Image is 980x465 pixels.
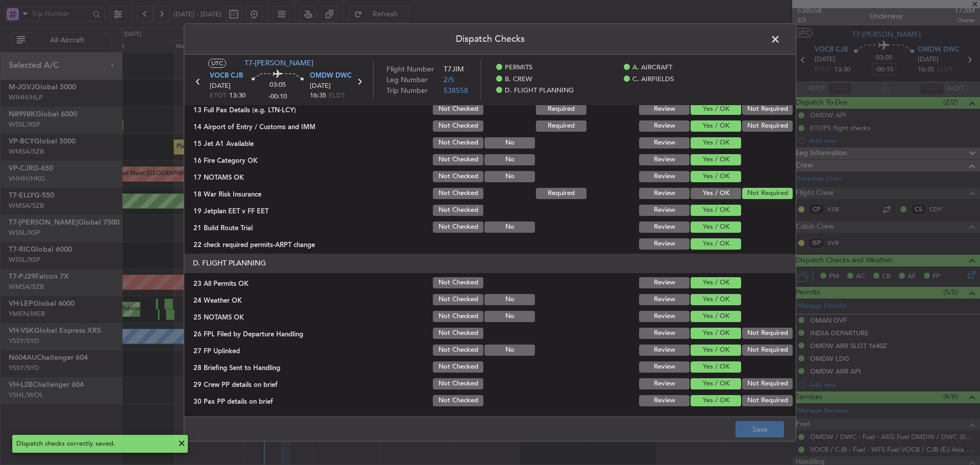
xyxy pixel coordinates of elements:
[742,378,793,389] button: Not Required
[742,188,793,199] button: Not Required
[184,24,796,55] header: Dispatch Checks
[16,439,173,449] div: Dispatch checks correctly saved.
[742,345,793,356] button: Not Required
[742,104,793,115] button: Not Required
[742,328,793,339] button: Not Required
[742,395,793,406] button: Not Required
[742,120,793,132] button: Not Required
